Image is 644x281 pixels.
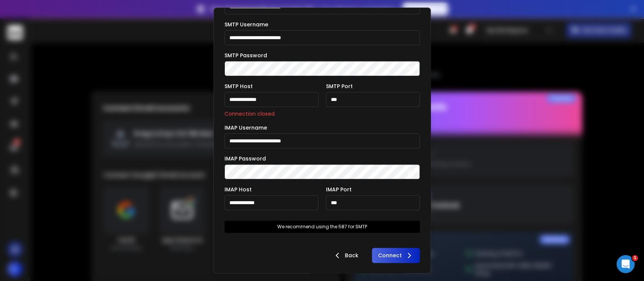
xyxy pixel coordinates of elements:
p: We recommend using the 587 for SMTP [277,224,367,230]
button: Connect [372,248,420,263]
span: 1 [632,255,638,261]
label: IMAP Host [224,187,252,192]
label: SMTP Port [326,84,353,89]
label: SMTP Host [224,84,253,89]
label: SMTP Username [224,22,268,27]
button: Back [327,248,364,263]
label: IMAP Username [224,125,267,130]
label: IMAP Password [224,156,266,161]
label: IMAP Port [326,187,352,192]
label: SMTP Password [224,53,267,58]
iframe: Intercom live chat [616,255,635,273]
p: Connection closed [224,110,318,118]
